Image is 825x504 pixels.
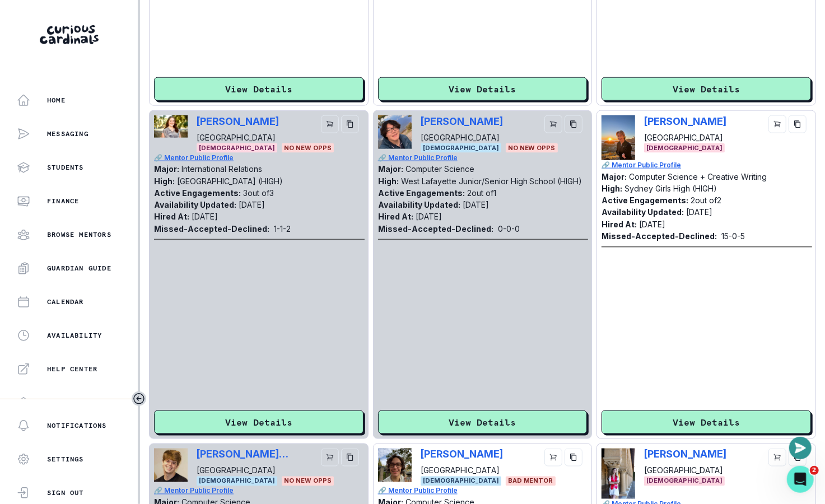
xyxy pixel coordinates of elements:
[421,449,503,460] p: [PERSON_NAME]
[498,223,520,235] p: 0 - 0 - 0
[197,132,279,143] p: [GEOGRAPHIC_DATA]
[239,200,265,209] p: [DATE]
[197,449,289,460] p: [PERSON_NAME] [PERSON_NAME]
[47,197,79,206] p: Finance
[47,488,84,497] p: Sign Out
[274,223,291,235] p: 1 - 1 - 2
[47,96,66,105] p: Home
[378,115,412,149] img: Picture of Patrick Li
[644,449,726,460] p: [PERSON_NAME]
[197,477,277,486] span: [DEMOGRAPHIC_DATA]
[47,163,84,172] p: Students
[154,115,188,138] img: Picture of Lianna Leung
[421,477,501,486] span: [DEMOGRAPHIC_DATA]
[787,466,814,493] iframe: Intercom live chat
[181,164,262,174] p: International Relations
[154,212,189,221] p: Hired At:
[154,77,363,101] button: View Details
[602,410,811,434] button: View Details
[154,486,365,496] a: 🔗 Mentor Public Profile
[644,143,725,153] span: [DEMOGRAPHIC_DATA]
[789,115,807,133] button: copy
[378,410,588,434] button: View Details
[154,449,188,482] img: Picture of Jackson Domurad
[378,200,460,209] p: Availability Updated:
[602,184,622,193] p: High:
[154,188,241,198] p: Active Engagements:
[506,143,558,153] span: No New Opps
[644,477,725,486] span: [DEMOGRAPHIC_DATA]
[378,212,413,221] p: Hired At:
[691,195,721,205] p: 2 out of 2
[565,115,582,133] button: copy
[686,207,712,217] p: [DATE]
[565,449,582,466] button: copy
[644,132,726,143] p: [GEOGRAPHIC_DATA]
[421,132,503,143] p: [GEOGRAPHIC_DATA]
[789,437,812,459] button: Open or close messaging widget
[192,212,218,221] p: [DATE]
[197,143,277,153] span: [DEMOGRAPHIC_DATA]
[197,115,279,127] p: [PERSON_NAME]
[378,449,412,482] img: Picture of Nicolas Reinoza
[639,220,665,229] p: [DATE]
[544,449,562,466] button: cart
[378,176,399,186] p: High:
[644,115,726,127] p: [PERSON_NAME]
[154,200,236,209] p: Availability Updated:
[768,115,786,133] button: cart
[789,449,807,466] button: copy
[467,188,496,198] p: 2 out of 1
[47,455,84,464] p: Settings
[378,164,403,174] p: Major:
[629,172,767,181] p: Computer Science + Creative Writing
[602,172,627,181] p: Major:
[602,449,635,499] img: Picture of Eleanor Prince
[47,297,84,306] p: Calendar
[321,115,339,133] button: cart
[602,160,812,170] a: 🔗 Mentor Public Profile
[154,153,365,163] a: 🔗 Mentor Public Profile
[341,449,359,466] button: copy
[602,77,811,101] button: View Details
[154,223,269,235] p: Missed-Accepted-Declined:
[47,331,102,340] p: Availability
[47,230,111,239] p: Browse Mentors
[321,449,339,466] button: cart
[154,176,175,186] p: High:
[401,176,582,186] p: West Lafayette Junior/Senior High School (HIGH)
[47,129,88,138] p: Messaging
[40,25,99,44] img: Curious Cardinals Logo
[282,143,334,153] span: No New Opps
[602,230,717,242] p: Missed-Accepted-Declined:
[378,153,589,163] a: 🔗 Mentor Public Profile
[416,212,442,221] p: [DATE]
[421,115,503,127] p: [PERSON_NAME]
[602,115,635,160] img: Picture of Lucy Zimmerman
[154,164,179,174] p: Major:
[47,398,130,407] p: Curriculum Library
[463,200,489,209] p: [DATE]
[602,220,637,229] p: Hired At:
[47,365,97,374] p: Help Center
[506,477,556,486] span: BAD MENTOR
[644,465,726,477] p: [GEOGRAPHIC_DATA]
[243,188,274,198] p: 3 out of 3
[602,195,688,205] p: Active Engagements:
[624,184,717,193] p: Sydney Girls High (HIGH)
[378,77,588,101] button: View Details
[132,391,146,406] button: Toggle sidebar
[177,176,283,186] p: [GEOGRAPHIC_DATA] (HIGH)
[810,466,819,475] span: 2
[47,421,107,430] p: Notifications
[378,188,465,198] p: Active Engagements:
[378,486,589,496] a: 🔗 Mentor Public Profile
[282,477,334,486] span: No New Opps
[341,115,359,133] button: copy
[197,465,289,477] p: [GEOGRAPHIC_DATA]
[421,143,501,153] span: [DEMOGRAPHIC_DATA]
